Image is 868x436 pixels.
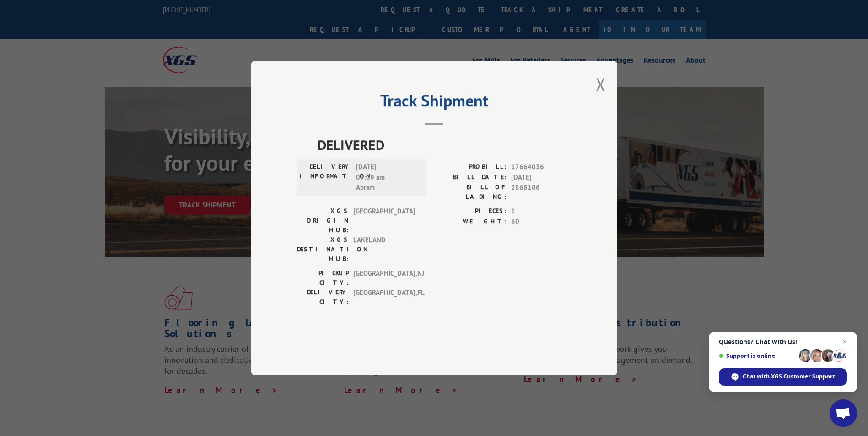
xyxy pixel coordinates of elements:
span: [GEOGRAPHIC_DATA] , NJ [353,268,415,287]
label: PROBILL: [434,162,507,172]
span: 17664036 [511,162,571,172]
span: LAKELAND [353,235,415,264]
label: BILL OF LADING: [434,182,507,202]
label: XGS ORIGIN HUB: [297,206,349,235]
div: Chat with XGS Customer Support [719,368,847,386]
span: [GEOGRAPHIC_DATA] , FL [353,287,415,307]
span: 60 [511,217,571,227]
span: Questions? Chat with us! [719,338,847,346]
label: BILL DATE: [434,172,507,183]
span: Chat with XGS Customer Support [743,372,835,381]
label: PIECES: [434,206,507,217]
label: PICKUP CITY: [297,268,349,287]
label: DELIVERY INFORMATION: [300,162,351,193]
span: [GEOGRAPHIC_DATA] [353,206,415,235]
label: DELIVERY CITY: [297,287,349,307]
span: Close chat [839,336,850,347]
span: DELIVERED [318,134,571,155]
span: Support is online [719,352,796,359]
span: 1 [511,206,571,217]
button: Close modal [596,72,606,96]
label: WEIGHT: [434,217,507,227]
span: [DATE] [511,172,571,183]
label: XGS DESTINATION HUB: [297,235,349,264]
span: 2868106 [511,182,571,202]
h2: Track Shipment [297,94,571,112]
div: Open chat [830,399,857,427]
span: [DATE] 09:09 am Abram [356,162,418,193]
